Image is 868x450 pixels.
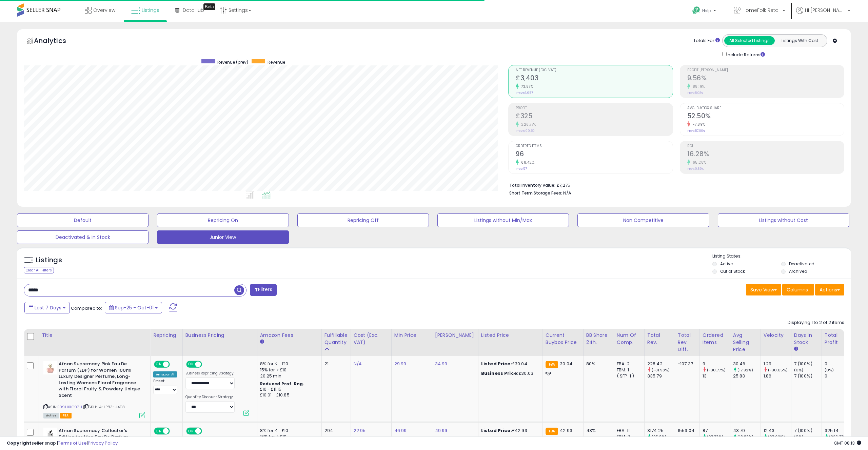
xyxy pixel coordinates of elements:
[24,267,54,273] div: Clear All Filters
[435,361,448,367] a: 34.99
[201,362,212,367] span: OFF
[805,7,846,14] span: Hi [PERSON_NAME]
[183,7,204,14] span: DataHub
[652,367,670,373] small: (-31.98%)
[260,332,319,339] div: Amazon Fees
[743,7,781,14] span: HomeFolk Retail
[93,7,115,14] span: Overview
[153,371,177,377] div: Amazon AI
[35,304,61,311] span: Last 7 Days
[764,361,791,367] div: 1.29
[733,428,761,434] div: 43.79
[7,440,118,447] div: seller snap | |
[586,428,609,434] div: 43%
[707,367,726,373] small: (-30.77%)
[617,434,639,440] div: FBM: 7
[516,106,672,110] span: Profit
[829,434,848,439] small: (226.77%)
[481,370,537,376] div: £30.03
[647,373,675,379] div: 335.79
[796,7,850,22] a: Hi [PERSON_NAME]
[297,213,429,227] button: Repricing Off
[678,361,694,367] div: -107.37
[36,255,62,265] h5: Listings
[324,361,346,367] div: 21
[516,144,672,148] span: Ordered Items
[794,367,804,373] small: (0%)
[481,332,540,339] div: Listed Price
[260,367,316,373] div: 15% for > £10
[834,440,861,446] span: 2025-10-10 08:13 GMT
[217,59,248,65] span: Revenue (prev)
[825,332,849,346] div: Total Profit
[260,361,316,367] div: 8% for <= £10
[83,404,125,410] span: | SKU: L4-LP83-U4D3
[825,428,852,434] div: 325.14
[693,38,720,44] div: Totals For
[768,434,785,439] small: (97.62%)
[516,112,672,121] h2: £325
[516,74,672,83] h2: £3,403
[737,434,753,439] small: (18.83%)
[690,122,705,127] small: -7.89%
[825,361,852,367] div: 0
[702,8,711,14] span: Help
[260,381,304,387] b: Reduced Prof. Rng.
[185,371,235,376] label: Business Repricing Strategy:
[519,122,536,127] small: 226.77%
[717,50,773,58] div: Include Returns
[481,361,537,367] div: £30.04
[354,427,366,434] a: 22.95
[169,428,180,434] span: OFF
[88,440,118,446] a: Privacy Policy
[169,362,180,367] span: OFF
[707,434,723,439] small: (97.73%)
[647,332,672,346] div: Total Rev.
[746,284,781,295] button: Save View
[560,361,572,367] span: 30.04
[17,230,149,244] button: Deactivated & In Stock
[703,332,727,346] div: Ordered Items
[825,367,834,373] small: (0%)
[546,361,558,368] small: FBA
[519,84,533,89] small: 73.87%
[712,253,851,260] p: Listing States:
[815,284,844,295] button: Actions
[57,404,82,410] a: B09HXLG97H
[703,373,730,379] div: 13
[185,332,254,339] div: Business Pricing
[260,428,316,434] div: 8% for <= £10
[764,373,791,379] div: 1.86
[437,213,569,227] button: Listings without Min/Max
[764,428,791,434] div: 12.43
[794,346,798,352] small: Days In Stock.
[516,68,672,72] span: Net Revenue (Exc. VAT)
[687,106,844,110] span: Avg. Buybox Share
[354,361,362,367] a: N/A
[105,302,162,313] button: Sep-25 - Oct-01
[509,181,839,189] li: £7,275
[678,428,694,434] div: 1553.04
[788,320,844,326] div: Displaying 1 to 2 of 2 items
[768,367,788,373] small: (-30.65%)
[71,305,102,311] span: Compared to:
[516,91,533,95] small: Prev: £1,957
[157,213,289,227] button: Repricing On
[250,284,276,296] button: Filters
[260,387,316,392] div: £10 - £11.15
[794,361,822,367] div: 7 (100%)
[509,182,555,188] b: Total Inventory Value:
[185,395,235,400] label: Quantity Discount Strategy:
[43,428,57,441] img: 41afXLZIwiL._SL40_.jpg
[157,230,289,244] button: Junior View
[794,373,822,379] div: 7 (100%)
[153,379,177,394] div: Preset:
[201,428,212,434] span: OFF
[17,213,149,227] button: Default
[690,160,706,165] small: 65.28%
[692,6,701,15] i: Get Help
[733,332,758,353] div: Avg Selling Price
[24,302,70,313] button: Last 7 Days
[687,167,704,171] small: Prev: 9.85%
[394,427,407,434] a: 46.99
